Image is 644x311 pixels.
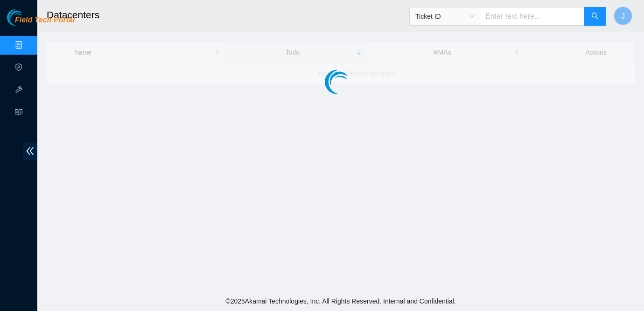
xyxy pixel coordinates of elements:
input: Enter text here... [480,7,584,26]
span: search [591,12,599,21]
span: read [15,104,22,123]
span: J [621,10,625,22]
button: J [614,7,632,25]
span: Ticket ID [415,9,474,23]
a: Akamai TechnologiesField Tech Portal [7,17,75,29]
span: double-left [23,142,37,160]
span: Field Tech Portal [15,16,75,25]
footer: © 2025 Akamai Technologies, Inc. All Rights Reserved. Internal and Confidential. [37,291,644,311]
img: Akamai Technologies [7,9,47,26]
button: search [584,7,606,26]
